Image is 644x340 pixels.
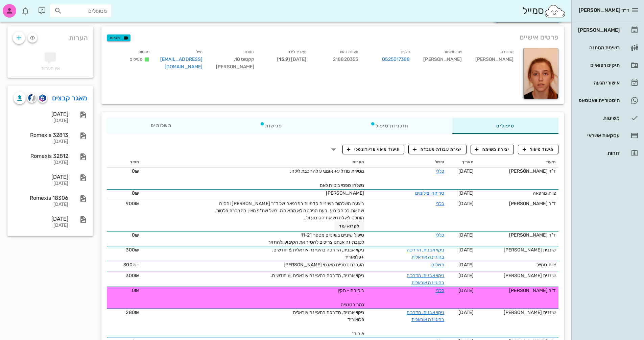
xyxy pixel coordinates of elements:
[132,288,139,293] span: 0₪
[234,56,255,62] span: קקטוס 10
[436,232,444,238] a: כללי
[577,115,620,121] div: משימות
[415,47,467,75] div: [PERSON_NAME]
[479,272,556,279] div: שיננית [PERSON_NAME]
[577,27,620,33] div: [PERSON_NAME]
[479,190,556,197] div: צוות מרפאה
[27,93,37,103] button: cliniview logo
[408,145,466,154] button: יצירת עבודת מעבדה
[338,288,364,308] span: ביקורת - תקין גמר רטנציה
[216,118,326,134] div: פגישות
[436,168,444,174] a: כללי
[407,247,444,260] a: ניקוי אבנית, הדרכה בהיגיינה אוראלית
[38,93,47,103] button: romexis logo
[244,50,255,54] small: כתובת
[444,50,462,54] small: שם משפחה
[326,118,452,134] div: תוכניות טיפול
[39,94,46,102] img: romexis logo
[339,224,360,228] span: לקרוא עוד
[126,247,139,253] span: 300₪
[458,201,474,207] span: [DATE]
[129,56,143,62] span: פעילים
[475,146,509,152] span: יצירת משימה
[14,139,68,145] div: [DATE]
[577,98,620,103] div: היסטוריית וואטסאפ
[14,132,68,138] div: Romexis 32813
[452,118,558,134] div: טיפולים
[234,56,235,62] span: ,
[14,202,68,208] div: [DATE]
[458,190,474,196] span: [DATE]
[14,195,68,201] div: Romexis 18306
[500,50,514,54] small: שם פרטי
[123,262,139,268] span: -300₪
[479,246,556,253] div: שיננית [PERSON_NAME]
[577,80,620,86] div: אישורי הגעה
[574,145,641,161] a: דוחות
[458,247,474,253] span: [DATE]
[272,247,364,260] span: ניקוי אבנית, הדרכה בהיגיינה אוראלית,6 חודשים. +פלואוריד
[151,123,172,128] span: תשלומים
[574,22,641,38] a: [PERSON_NAME]
[577,63,620,68] div: תיקים רפואיים
[479,309,556,316] div: שיננית [PERSON_NAME]
[14,153,68,159] div: Romexis 32812
[7,26,93,46] div: הערות
[290,168,364,188] span: מסירת מודל ע+ אומני ע להרכבת לילה. נשלחו טפסי ביטוח לאם
[142,157,367,168] th: הערות
[407,273,444,286] a: ניקוי אבנית, הדרכה בהיגיינה אוראלית
[126,201,139,207] span: 900₪
[574,57,641,73] a: תיקים רפואיים
[28,94,36,102] img: cliniview logo
[577,45,620,50] div: רשימת המתנה
[367,157,447,168] th: טיפול
[458,232,474,238] span: [DATE]
[333,56,358,62] span: 218820355
[132,168,139,174] span: 0₪
[458,273,474,278] span: [DATE]
[458,168,474,174] span: [DATE]
[579,7,629,13] span: ד״ר [PERSON_NAME]
[544,4,566,18] img: SmileCloud logo
[288,50,306,54] small: תאריך לידה
[476,157,558,168] th: תיעוד
[574,110,641,126] a: משימות
[522,4,566,18] div: סמייל
[479,168,556,175] div: ד"ר [PERSON_NAME]
[479,232,556,239] div: ד"ר [PERSON_NAME]
[415,190,444,196] a: סריקה וצילומים
[14,111,68,117] div: [DATE]
[14,223,68,228] div: [DATE]
[14,174,68,180] div: [DATE]
[139,50,149,54] small: סטטוס
[479,200,556,207] div: ד"ר [PERSON_NAME]
[458,310,474,315] span: [DATE]
[458,288,474,293] span: [DATE]
[14,160,68,166] div: [DATE]
[20,5,24,9] span: תג
[215,201,364,221] span: ביצעה השלמות בשיניים קדמיות במרפאה של ד"ר [PERSON_NAME] והסירו שם את כל הקיבוע. כעת הפלטה לא מתאי...
[293,310,364,337] span: ניקוי אבנית, הדרכה בהיגיינה אוראלית פלואוריד 6 חוד'
[52,93,88,103] a: מאגר קבצים
[523,146,554,152] span: תיעוד טיפול
[107,157,142,168] th: מחיר
[326,190,364,196] span: [PERSON_NAME]
[160,56,203,70] a: [EMAIL_ADDRESS][DOMAIN_NAME]
[436,201,444,207] a: כללי
[479,287,556,294] div: ד"ר [PERSON_NAME]
[577,133,620,138] div: עסקאות אשראי
[574,40,641,56] a: רשימת המתנה
[577,150,620,156] div: דוחות
[467,47,519,75] div: [PERSON_NAME]
[431,262,445,268] a: תשלום
[401,50,410,54] small: טלפון
[574,92,641,108] a: היסטוריית וואטסאפ
[413,146,462,152] span: יצירת עבודת מעבדה
[447,157,476,168] th: תאריך
[216,64,254,70] span: [PERSON_NAME]
[574,127,641,144] a: עסקאות אשראי
[126,310,139,315] span: 280₪
[271,273,364,278] span: ניקוי אבנית, הדרכה בהיגיינה אוראלית, 6 חודשים.
[347,146,400,152] span: תיעוד מיפוי פריודונטלי
[458,262,474,268] span: [DATE]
